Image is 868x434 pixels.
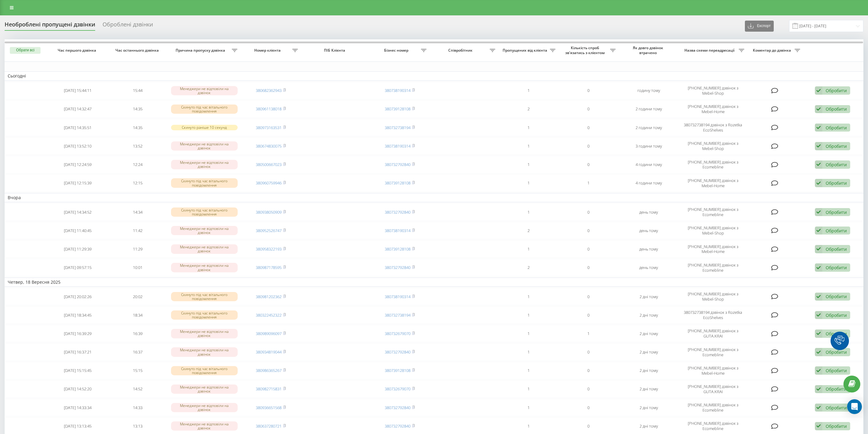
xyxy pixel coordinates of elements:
td: 4 години тому [619,156,679,173]
td: 1 [498,119,559,136]
td: [DATE] 16:39:29 [48,325,108,342]
td: 1 [498,306,559,324]
td: [DATE] 14:52:20 [48,381,108,398]
a: 380982715831 [256,386,282,392]
td: [PHONE_NUMBER] дзвінок з Ecomebline [679,259,748,276]
div: Менеджери не відповіли на дзвінок [171,226,238,235]
div: Менеджери не відповіли на дзвінок [171,86,238,95]
span: Бізнес номер [373,48,421,53]
td: 2 дні тому [619,306,679,324]
div: Обробити [826,386,847,392]
td: 10:01 [108,259,168,276]
td: 12:24 [108,156,168,173]
td: [PHONE_NUMBER] дзвінок з Ecomebline [679,203,748,221]
td: 2 дні тому [619,362,679,379]
td: 1 [498,362,559,379]
a: 380960759946 [256,180,282,186]
a: 380739128108 [385,180,411,186]
td: 16:37 [108,343,168,361]
td: 1 [498,343,559,361]
td: день тому [619,259,679,276]
td: 14:52 [108,381,168,398]
td: 2 [498,259,559,276]
td: Четвер, 18 Вересня 2025 [5,278,863,287]
div: Обробити [826,125,847,131]
div: Обробити [826,331,847,337]
div: Обробити [826,88,847,93]
td: 15:44 [108,82,168,99]
td: [DATE] 14:35:51 [48,119,108,136]
td: 1 [498,240,559,258]
td: 4 години тому [619,175,679,192]
a: 380682362943 [256,88,282,93]
div: Open Intercom Messenger [847,399,862,414]
td: [PHONE_NUMBER] дзвінок з GUTA.KRAI [679,381,748,398]
a: 380739128108 [385,106,411,112]
a: 380637280721 [256,423,282,429]
td: 0 [559,288,619,305]
div: Обробити [826,143,847,149]
button: Обрати всі [10,47,41,54]
a: 380738190314 [385,88,411,93]
td: 1 [498,156,559,173]
td: [DATE] 14:33:34 [48,399,108,416]
span: Коментар до дзвінка [750,48,795,53]
td: годину тому [619,82,679,99]
td: [DATE] 20:02:26 [48,288,108,305]
a: 380936651568 [256,405,282,410]
td: день тому [619,240,679,258]
td: 0 [559,381,619,398]
td: 1 [498,203,559,221]
td: 3 години тому [619,137,679,155]
a: 380973163531 [256,125,282,130]
a: 380732738194 [385,125,411,130]
td: [PHONE_NUMBER] дзвінок з Ecomebline [679,399,748,416]
td: 2 [498,222,559,239]
a: 380732792840 [385,349,411,355]
span: Пропущених від клієнта [501,48,550,53]
a: 380738190314 [385,294,411,299]
td: [DATE] 14:32:47 [48,101,108,118]
td: [PHONE_NUMBER] дзвінок з Mebel-Home [679,101,748,118]
div: Обробити [826,162,847,168]
a: 380739128108 [385,246,411,252]
div: Менеджери не відповіли на дзвінок [171,329,238,338]
div: Менеджери не відповіли на дзвінок [171,385,238,394]
td: [DATE] 15:15:45 [48,362,108,379]
span: Час останнього дзвінка [113,48,162,53]
div: Оброблені дзвінки [103,21,153,31]
td: [DATE] 13:52:10 [48,137,108,155]
div: Скинуто під час вітального повідомлення [171,310,238,320]
td: 1 [498,175,559,192]
td: 0 [559,203,619,221]
td: день тому [619,203,679,221]
td: Вчора [5,193,863,202]
td: [PHONE_NUMBER] дзвінок з Mebel-Shop [679,222,748,239]
td: 1 [498,399,559,416]
td: 0 [559,82,619,99]
td: 2 години тому [619,101,679,118]
button: Експорт [745,21,774,32]
td: 1 [498,381,559,398]
td: 0 [559,222,619,239]
td: 380732738194 дзвінок з Rozetka EcoShelves [679,119,748,136]
td: 1 [559,175,619,192]
td: [PHONE_NUMBER] дзвінок з Mebel-Home [679,175,748,192]
div: Обробити [826,209,847,215]
a: 380934819044 [256,349,282,355]
a: 380732792840 [385,265,411,270]
td: 2 дні тому [619,325,679,342]
div: Менеджери не відповіли на дзвінок [171,421,238,431]
td: 14:33 [108,399,168,416]
td: 2 дні тому [619,288,679,305]
td: Сьогодні [5,71,863,81]
td: 14:34 [108,203,168,221]
a: 380732792840 [385,162,411,167]
td: [PHONE_NUMBER] дзвінок з Mebel-Shop [679,137,748,155]
div: Обробити [826,294,847,299]
a: 380987178595 [256,265,282,270]
span: Кількість спроб зв'язатись з клієнтом [562,45,610,55]
div: Менеджери не відповіли на дзвінок [171,141,238,151]
span: Назва схеми переадресації [682,48,738,53]
div: Обробити [826,312,847,318]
